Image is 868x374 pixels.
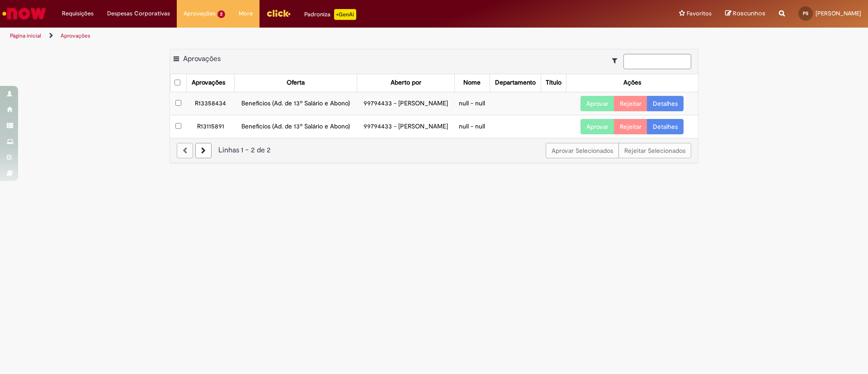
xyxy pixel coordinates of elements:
button: Aprovar [580,119,614,134]
span: More [239,9,253,18]
a: Rascunhos [725,9,765,18]
span: Aprovações [183,54,221,63]
span: PS [803,10,808,16]
span: 2 [217,10,225,18]
div: Ações [623,78,641,87]
a: Detalhes [647,96,684,111]
span: Rascunhos [733,9,765,18]
td: R13115891 [187,115,235,138]
a: Detalhes [647,119,684,134]
ul: Trilhas de página [7,28,572,44]
td: null - null [454,92,490,115]
button: Rejeitar [614,96,647,111]
div: Título [546,78,561,87]
th: Aprovações [187,74,235,92]
span: Requisições [62,9,94,18]
i: Mostrar filtros para: Suas Solicitações [612,57,622,64]
div: Departamento [495,78,536,87]
img: ServiceNow [1,5,47,23]
td: Benefícios (Ad. de 13º Salário e Abono) [235,92,357,115]
div: Padroniza [304,9,356,20]
div: Oferta [287,78,305,87]
a: Aprovações [61,32,90,39]
div: Nome [463,78,481,87]
img: click_logo_yellow_360x200.png [266,6,291,20]
td: 99794433 - [PERSON_NAME] [357,115,454,138]
button: Aprovar [580,96,614,111]
td: R13358434 [187,92,235,115]
td: Benefícios (Ad. de 13º Salário e Abono) [235,115,357,138]
span: Despesas Corporativas [107,9,170,18]
div: Aberto por [391,78,421,87]
div: Aprovações [192,78,225,87]
button: Rejeitar [614,119,647,134]
td: 99794433 - [PERSON_NAME] [357,92,454,115]
span: Aprovações [184,9,216,18]
td: null - null [454,115,490,138]
a: Página inicial [10,32,41,39]
div: Linhas 1 − 2 de 2 [177,145,691,156]
span: [PERSON_NAME] [816,9,861,17]
p: +GenAi [334,9,356,20]
span: Favoritos [687,9,712,18]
